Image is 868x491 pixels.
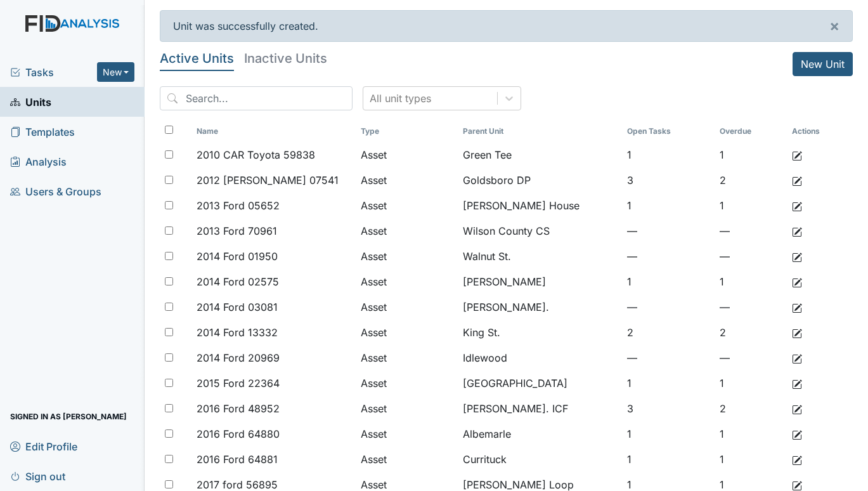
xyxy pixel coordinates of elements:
[356,396,458,421] td: Asset
[10,436,77,456] span: Edit Profile
[715,370,787,396] td: 1
[715,193,787,218] td: 1
[197,325,278,340] span: 2014 Ford 13332
[715,396,787,421] td: 2
[356,218,458,244] td: Asset
[715,345,787,370] td: —
[197,198,280,213] span: 2013 Ford 05652
[458,447,622,472] td: Currituck
[10,122,75,141] span: Templates
[458,370,622,396] td: [GEOGRAPHIC_DATA]
[622,193,715,218] td: 1
[715,121,787,142] th: Toggle SortBy
[458,320,622,345] td: King St.
[622,421,715,447] td: 1
[458,142,622,167] td: Green Tee
[10,92,51,112] span: Units
[458,218,622,244] td: Wilson County CS
[715,244,787,269] td: —
[356,269,458,294] td: Asset
[10,181,101,201] span: Users & Groups
[622,320,715,345] td: 2
[197,452,278,467] span: 2016 Ford 64881
[458,121,622,142] th: Toggle SortBy
[458,167,622,193] td: Goldsboro DP
[356,421,458,447] td: Asset
[370,91,431,106] div: All unit types
[356,447,458,472] td: Asset
[622,294,715,320] td: —
[356,320,458,345] td: Asset
[356,370,458,396] td: Asset
[715,142,787,167] td: 1
[160,52,234,65] h5: Active Units
[197,299,278,315] span: 2014 Ford 03081
[356,244,458,269] td: Asset
[165,126,173,134] input: Toggle All Rows Selected
[458,421,622,447] td: Albemarle
[715,294,787,320] td: —
[458,269,622,294] td: [PERSON_NAME]
[458,345,622,370] td: Idlewood
[10,466,65,486] span: Sign out
[622,269,715,294] td: 1
[715,167,787,193] td: 2
[97,62,135,82] button: New
[793,52,853,76] a: New Unit
[458,396,622,421] td: [PERSON_NAME]. ICF
[622,396,715,421] td: 3
[197,147,315,162] span: 2010 CAR Toyota 59838
[197,426,280,442] span: 2016 Ford 64880
[622,370,715,396] td: 1
[356,121,458,142] th: Toggle SortBy
[622,447,715,472] td: 1
[197,274,279,289] span: 2014 Ford 02575
[160,86,353,110] input: Search...
[458,193,622,218] td: [PERSON_NAME] House
[160,10,853,42] div: Unit was successfully created.
[715,269,787,294] td: 1
[356,167,458,193] td: Asset
[356,294,458,320] td: Asset
[356,345,458,370] td: Asset
[817,11,852,41] button: ×
[622,167,715,193] td: 3
[197,401,280,416] span: 2016 Ford 48952
[622,345,715,370] td: —
[10,65,97,80] a: Tasks
[787,121,850,142] th: Actions
[829,16,839,35] span: ×
[197,350,280,365] span: 2014 Ford 20969
[191,121,356,142] th: Toggle SortBy
[715,447,787,472] td: 1
[715,320,787,345] td: 2
[356,142,458,167] td: Asset
[197,223,277,239] span: 2013 Ford 70961
[622,121,715,142] th: Toggle SortBy
[458,244,622,269] td: Walnut St.
[715,218,787,244] td: —
[197,249,278,264] span: 2014 Ford 01950
[715,421,787,447] td: 1
[10,152,67,171] span: Analysis
[356,193,458,218] td: Asset
[197,173,339,188] span: 2012 [PERSON_NAME] 07541
[458,294,622,320] td: [PERSON_NAME].
[622,218,715,244] td: —
[10,407,127,426] span: Signed in as [PERSON_NAME]
[197,376,280,391] span: 2015 Ford 22364
[622,244,715,269] td: —
[622,142,715,167] td: 1
[244,52,327,65] h5: Inactive Units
